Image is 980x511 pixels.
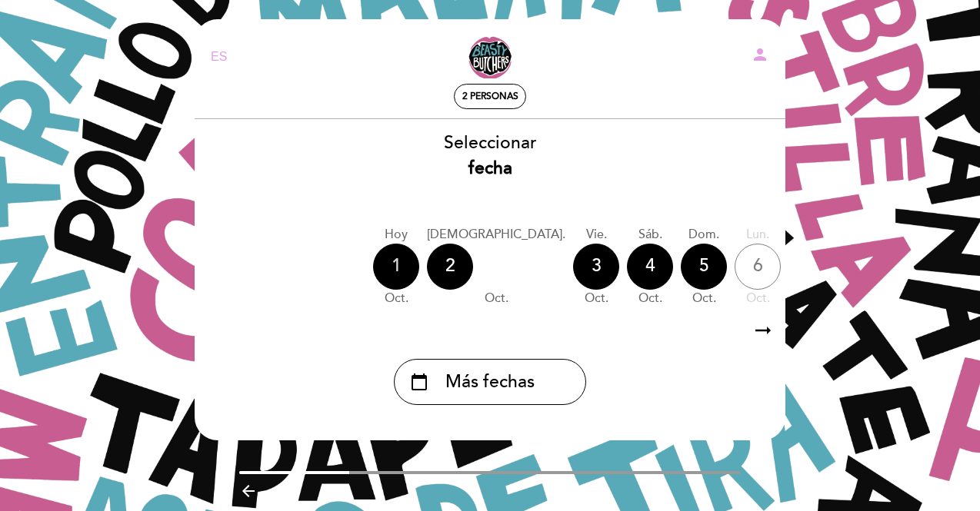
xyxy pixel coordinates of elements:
[462,91,518,102] span: 2 personas
[445,370,535,395] span: Más fechas
[681,226,727,244] div: dom.
[751,45,769,69] button: person
[410,369,428,395] i: calendar_today
[735,226,781,244] div: lun.
[427,290,565,307] div: oct.
[735,244,781,290] div: 6
[573,244,619,290] div: 3
[573,226,619,244] div: vie.
[427,226,565,244] div: [DEMOGRAPHIC_DATA].
[573,290,619,307] div: oct.
[752,314,775,347] i: arrow_right_alt
[627,290,673,307] div: oct.
[681,290,727,307] div: oct.
[373,226,419,244] div: Hoy
[373,244,419,290] div: 1
[394,36,586,78] a: Beasty Butchers
[239,482,258,500] i: arrow_backward
[735,290,781,307] div: oct.
[468,158,512,179] b: fecha
[627,226,673,244] div: sáb.
[427,244,473,290] div: 2
[627,244,673,290] div: 4
[751,45,769,64] i: person
[194,131,786,181] div: Seleccionar
[373,290,419,307] div: oct.
[681,244,727,290] div: 5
